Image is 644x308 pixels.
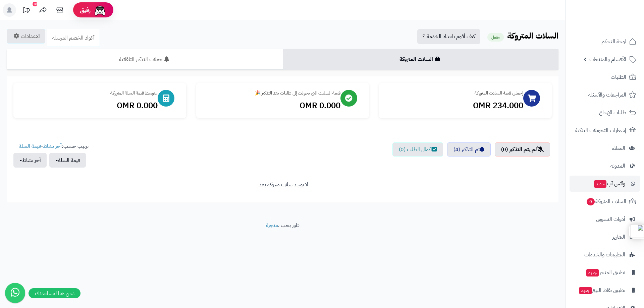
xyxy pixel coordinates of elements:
ul: ترتيب حسب: - [13,142,89,168]
a: متجرة [266,221,278,229]
span: جديد [579,287,592,294]
span: التطبيقات والخدمات [584,250,625,259]
span: التقارير [612,232,625,242]
div: لا يوجد سلات متروكة بعد. [13,181,552,189]
a: السلات المتروكة0 [570,193,640,209]
a: الطلبات [570,69,640,85]
a: لم يتم التذكير (0) [495,142,550,157]
span: وآتس آب [593,179,625,188]
a: العملاء [570,140,640,156]
a: أكواد الخصم المرسلة [47,29,100,47]
span: جديد [586,269,599,276]
a: الاعدادات [7,29,45,44]
a: أدوات التسويق [570,211,640,227]
a: التطبيقات والخدمات [570,247,640,263]
span: العملاء [612,143,625,153]
a: اكمال الطلب (0) [392,142,443,157]
img: logo-2.png [598,19,638,33]
div: 0.000 OMR [20,100,158,111]
div: إجمالي قيمة السلات المتروكة [386,90,523,97]
img: ai-face.png [93,3,107,17]
span: جديد [594,180,606,188]
a: تطبيق نقاط البيعجديد [570,282,640,298]
span: الأقسام والمنتجات [589,55,626,64]
span: الطلبات [611,72,626,82]
a: قيمة السلة [19,142,41,150]
span: طلبات الإرجاع [599,108,626,117]
a: كيف أقوم باعداد الخدمة ؟ [417,29,480,44]
a: تطبيق المتجرجديد [570,264,640,281]
a: لوحة التحكم [570,34,640,50]
a: وآتس آبجديد [570,176,640,192]
a: السلات المتروكة [283,49,559,70]
a: المدونة [570,158,640,174]
span: لوحة التحكم [601,37,626,46]
a: آخر نشاط [43,142,62,150]
div: قيمة السلات التي تحولت إلى طلبات بعد التذكير 🎉 [203,90,340,97]
a: حملات التذكير التلقائية [7,49,283,70]
div: متوسط قيمة السلة المتروكة [20,90,158,97]
a: المراجعات والأسئلة [570,87,640,103]
a: تم التذكير (4) [447,142,491,157]
span: أدوات التسويق [596,214,625,224]
button: آخر نشاط [13,153,47,168]
div: 0.000 OMR [203,100,340,111]
small: مفعل [487,33,504,42]
span: السلات المتروكة [586,197,626,206]
a: التقارير [570,229,640,245]
div: 234.000 OMR [386,100,523,111]
a: تحديثات المنصة [18,3,35,18]
span: المدونة [610,161,625,171]
span: المراجعات والأسئلة [588,90,626,100]
span: تطبيق المتجر [586,268,625,277]
div: 10 [33,2,37,6]
b: السلات المتروكة [507,30,558,42]
span: إشعارات التحويلات البنكية [575,126,626,135]
button: قيمة السلة [49,153,86,168]
a: إشعارات التحويلات البنكية [570,122,640,138]
span: رفيق [80,6,91,14]
a: طلبات الإرجاع [570,105,640,121]
span: تطبيق نقاط البيع [579,286,625,295]
span: 0 [587,198,595,205]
